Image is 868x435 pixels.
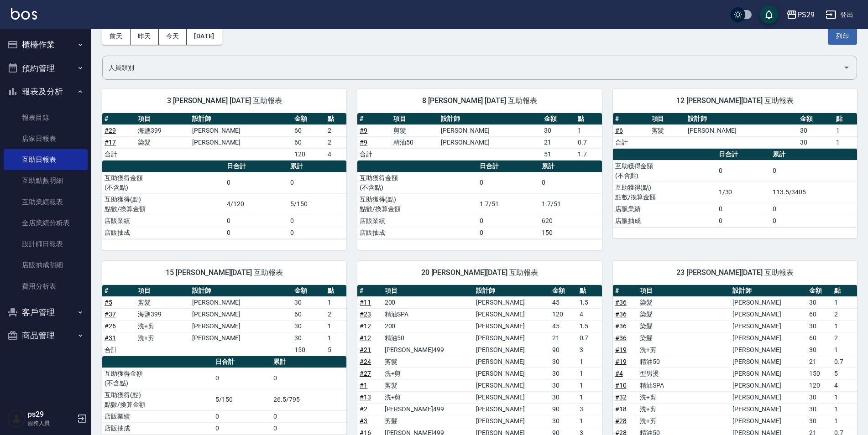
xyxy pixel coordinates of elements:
button: 預約管理 [4,57,88,80]
td: 120 [807,379,832,391]
td: 染髮 [638,308,730,320]
td: [PERSON_NAME] [190,124,292,136]
table: a dense table [102,113,346,161]
td: 洗+剪 [136,332,190,344]
a: 設計師日報表 [4,233,88,254]
td: 30 [292,320,325,332]
td: 剪髮 [649,124,686,136]
td: 店販業績 [357,215,477,227]
td: 60 [292,124,325,136]
button: PS29 [783,5,818,24]
td: 互助獲得(點) 點數/換算金額 [102,193,225,215]
td: [PERSON_NAME] [474,320,550,332]
td: 0 [225,227,288,238]
td: 店販業績 [102,410,213,422]
table: a dense table [102,285,346,356]
td: 0 [539,172,601,193]
th: 點 [834,113,857,125]
th: 項目 [638,285,730,297]
td: 0 [288,227,346,238]
button: 客戶管理 [4,300,88,324]
a: 費用分析表 [4,276,88,297]
td: [PERSON_NAME] [730,415,807,427]
td: 1 [577,368,602,379]
td: 0 [288,172,346,193]
td: 1 [832,296,857,308]
td: 1 [832,415,857,427]
th: 項目 [649,113,686,125]
td: 精油SPA [638,379,730,391]
td: 店販業績 [613,203,716,215]
td: 0 [477,172,540,193]
td: 0 [716,160,770,181]
th: 項目 [391,113,439,125]
td: 1 [575,124,602,136]
td: 店販抽成 [102,227,225,238]
a: #19 [615,346,627,353]
th: 金額 [550,285,577,297]
td: [PERSON_NAME] [474,356,550,368]
td: [PERSON_NAME] [474,403,550,415]
td: 150 [807,368,832,379]
a: #17 [105,139,116,146]
td: 0 [225,172,288,193]
td: [PERSON_NAME] [474,308,550,320]
td: 洗+剪 [136,320,190,332]
td: 互助獲得(點) 點數/換算金額 [102,389,213,410]
td: 互助獲得金額 (不含點) [102,172,225,193]
td: [PERSON_NAME] [439,136,542,148]
td: 30 [550,356,577,368]
td: 洗+剪 [638,344,730,356]
a: #9 [360,127,367,134]
td: 剪髮 [382,415,474,427]
td: [PERSON_NAME] [190,308,292,320]
td: 互助獲得金額 (不含點) [102,368,213,389]
th: 金額 [542,113,575,125]
td: 4/120 [225,193,288,215]
a: #12 [360,334,371,342]
td: 4 [325,148,346,160]
td: 150 [539,227,601,238]
td: 1.5 [577,320,602,332]
td: 0 [770,203,857,215]
td: 剪髮 [382,356,474,368]
th: # [102,113,136,125]
a: 互助點數明細 [4,170,88,191]
td: 30 [807,320,832,332]
th: 設計師 [190,113,292,125]
td: [PERSON_NAME] [685,124,797,136]
td: 150 [292,344,325,356]
td: 2 [832,332,857,344]
td: 5/150 [288,193,346,215]
td: 0 [716,215,770,227]
td: 5 [325,344,346,356]
td: 21 [542,136,575,148]
td: 60 [807,332,832,344]
td: 精油50 [638,356,730,368]
th: 項目 [136,285,190,297]
td: 精油SPA [382,308,474,320]
a: #36 [615,299,627,306]
th: 金額 [798,113,834,125]
td: 45 [550,320,577,332]
th: 設計師 [190,285,292,297]
td: 200 [382,320,474,332]
td: 30 [798,124,834,136]
a: 店販抽成明細 [4,254,88,275]
td: 洗+剪 [638,391,730,403]
a: #5 [105,299,112,306]
th: 點 [325,285,346,297]
td: 2 [325,308,346,320]
span: 3 [PERSON_NAME] [DATE] 互助報表 [113,96,335,105]
td: 30 [798,136,834,148]
td: 剪髮 [382,379,474,391]
th: 累計 [271,356,346,368]
td: 0.7 [832,356,857,368]
a: #11 [360,299,371,306]
th: 設計師 [439,113,542,125]
td: 染髮 [136,136,190,148]
td: [PERSON_NAME] [190,136,292,148]
span: 8 [PERSON_NAME] [DATE] 互助報表 [368,96,591,105]
td: [PERSON_NAME] [474,332,550,344]
td: 45 [550,296,577,308]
